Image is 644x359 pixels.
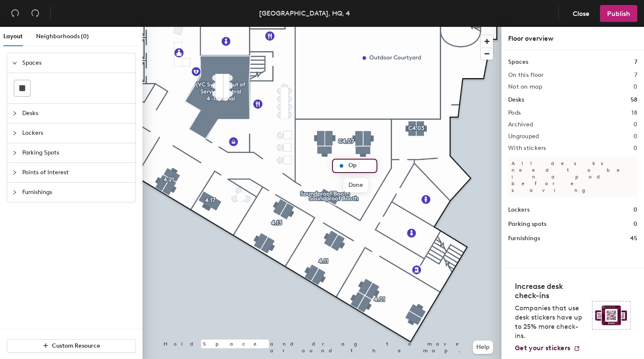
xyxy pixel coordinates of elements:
h2: 0 [634,121,637,128]
button: Redo (⌘ + ⇧ + Z) [27,5,44,22]
span: Layout [3,33,23,40]
span: collapsed [12,170,17,175]
h2: 0 [634,84,637,90]
span: Lockers [22,123,130,143]
img: generic_marker [336,161,346,171]
p: Companies that use desk stickers have up to 25% more check-ins. [515,304,587,341]
span: collapsed [12,111,17,116]
span: collapsed [12,150,17,155]
h1: 0 [634,220,637,229]
span: Done [343,178,368,192]
h1: Desks [508,95,524,105]
h2: Not on map [508,84,542,90]
span: Close [573,10,589,18]
span: Parking Spots [22,143,130,162]
span: Custom Resource [52,342,100,349]
h2: Ungrouped [508,133,539,140]
div: Floor overview [508,34,637,44]
button: Undo (⌘ + Z) [7,5,23,22]
span: undo [11,9,19,17]
h4: Increase desk check-ins [515,282,587,300]
span: Spaces [22,53,130,73]
span: Get your stickers [515,344,570,352]
span: Points of Interest [22,163,130,182]
img: Sticker logo [592,301,631,330]
span: expanded [12,60,17,66]
span: Desks [22,104,130,123]
span: Furnishings [22,183,130,202]
h2: 18 [631,110,637,116]
h2: With stickers [508,145,546,152]
button: Publish [600,5,637,22]
p: All desks need to be in a pod before saving [508,157,637,197]
h2: 7 [634,72,637,79]
button: Custom Resource [7,339,136,353]
h1: 45 [630,234,637,243]
a: Get your stickers [515,344,580,352]
h2: 0 [634,133,637,140]
button: Help [473,341,493,354]
div: [GEOGRAPHIC_DATA], HQ, 4 [259,8,350,18]
span: Neighborhoods (0) [36,33,89,40]
h1: Parking spots [508,220,546,229]
h2: 0 [634,145,637,152]
h2: Archived [508,121,533,128]
h2: Pods [508,110,521,116]
h1: Spaces [508,58,528,67]
span: Publish [607,10,630,18]
h2: On this floor [508,72,544,79]
button: Close [566,5,597,22]
span: collapsed [12,131,17,136]
h1: Furnishings [508,234,540,243]
h1: Lockers [508,205,530,215]
h1: 58 [631,95,637,105]
span: collapsed [12,190,17,195]
h1: 0 [634,205,637,215]
h1: 7 [634,58,637,67]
